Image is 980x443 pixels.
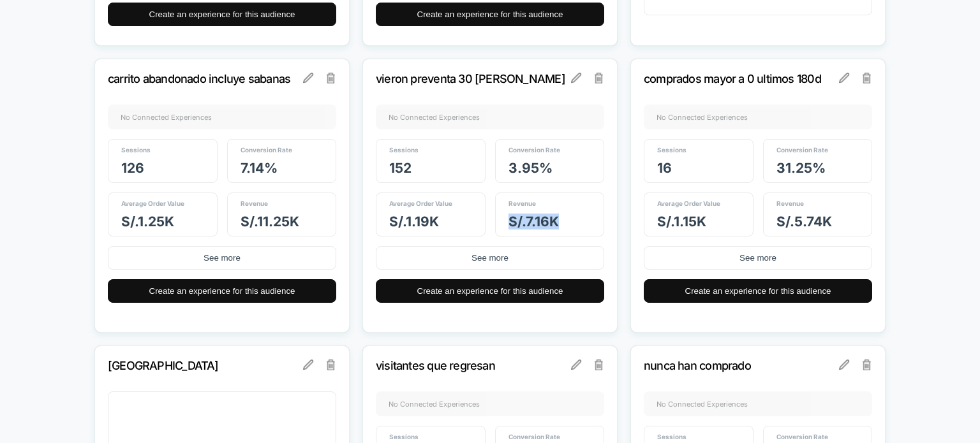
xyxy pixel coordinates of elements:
[376,72,570,85] p: vieron preventa 30 [PERSON_NAME]
[108,279,336,303] button: Create an experience for this audience
[595,73,604,83] img: delete
[121,146,151,154] span: Sessions
[657,200,720,207] span: Average Order Value
[389,200,452,207] span: Average Order Value
[644,72,838,85] p: comprados mayor a 0 ultimos 180d
[776,160,826,176] span: 31.25 %
[839,73,849,83] img: edit
[644,279,872,303] button: Create an experience for this audience
[303,73,313,83] img: edit
[657,433,687,440] span: Sessions
[327,359,336,370] img: delete
[389,433,419,440] span: Sessions
[376,246,604,270] button: See more
[121,160,144,176] span: 126
[657,160,672,176] span: 16
[389,214,439,229] span: S/. 1.19k
[776,200,804,207] span: Revenue
[327,73,336,83] img: delete
[509,433,560,440] span: Conversion Rate
[863,359,872,370] img: delete
[303,359,313,370] img: edit
[509,146,560,154] span: Conversion Rate
[657,146,687,154] span: Sessions
[839,359,849,370] img: edit
[776,433,828,440] span: Conversion Rate
[863,73,872,83] img: delete
[241,160,278,176] span: 7.14 %
[389,146,419,154] span: Sessions
[595,359,604,370] img: delete
[376,3,604,26] button: Create an experience for this audience
[108,246,336,270] button: See more
[376,279,604,303] button: Create an experience for this audience
[108,359,302,372] p: [GEOGRAPHIC_DATA]
[509,214,559,229] span: S/. 7.16k
[121,214,174,229] span: S/. 1.25k
[571,359,581,370] img: edit
[644,359,838,372] p: nunca han comprado
[657,214,706,229] span: S/. 1.15k
[376,359,570,372] p: visitantes que regresan
[241,214,299,229] span: S/. 11.25k
[108,72,302,85] p: carrito abandonado incluye sabanas
[241,146,292,154] span: Conversion Rate
[644,246,872,270] button: See more
[241,200,268,207] span: Revenue
[121,200,184,207] span: Average Order Value
[108,3,336,26] button: Create an experience for this audience
[776,214,832,229] span: S/. 5.74k
[776,146,828,154] span: Conversion Rate
[571,73,581,83] img: edit
[509,160,553,176] span: 3.95 %
[509,200,536,207] span: Revenue
[389,160,412,176] span: 152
